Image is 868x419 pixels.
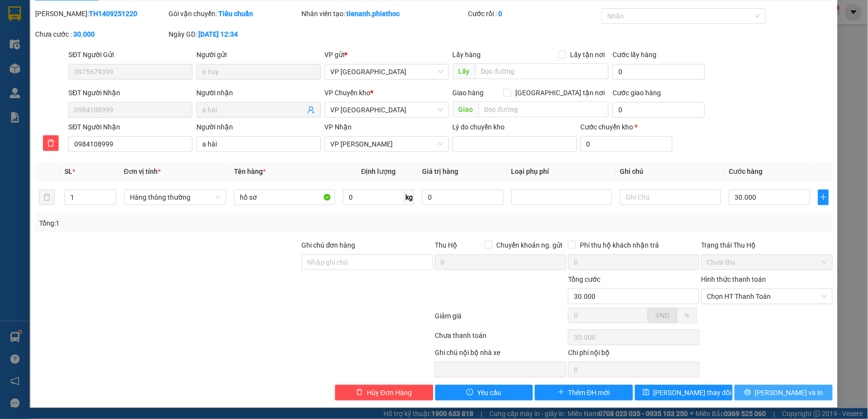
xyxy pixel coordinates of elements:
span: Hàng thông thường [130,190,220,205]
span: Lấy hàng [453,51,481,59]
span: Thu Hộ [435,241,457,249]
button: printer[PERSON_NAME] và In [735,385,833,400]
button: save[PERSON_NAME] thay đổi [635,385,733,400]
span: save [643,389,650,397]
div: Nhân viên tạo: [302,8,466,19]
span: Tên hàng [234,168,266,175]
label: Cước lấy hàng [613,51,656,59]
input: Ghi chú đơn hàng [302,254,433,270]
div: Lý do chuyển kho [453,122,577,132]
input: Dọc đường [479,102,609,117]
span: Thêm ĐH mới [569,387,610,398]
div: Ngày GD: [169,29,300,40]
input: VD: Bàn, Ghế [234,189,335,205]
label: Ghi chú đơn hàng [302,241,356,249]
span: [PERSON_NAME] thay đổi [654,387,732,398]
span: VP Thái Bình [331,103,443,117]
button: plus [818,189,829,205]
span: Tổng cước [568,275,600,283]
b: 0 [499,10,503,18]
div: SĐT Người Nhận [68,87,192,98]
span: kg [404,189,414,205]
li: Hotline: 1900 3383, ĐT/Zalo : 0862837383 [91,36,408,48]
span: [GEOGRAPHIC_DATA] tận nơi [511,87,609,98]
span: user-add [307,106,315,114]
span: VP Chuyển kho [325,89,371,97]
span: Lấy [453,63,475,79]
div: Ghi chú nội bộ nhà xe [435,347,566,362]
span: exclamation-circle [466,389,473,397]
b: tienanh.phiethoc [347,10,400,18]
button: plusThêm ĐH mới [535,385,633,400]
span: Đơn vị tính [124,168,161,175]
th: Ghi chú [616,162,725,181]
span: Chuyển khoản ng. gửi [492,240,566,251]
div: Gói vận chuyển: [169,8,300,19]
span: Phí thu hộ khách nhận trả [576,240,663,251]
span: Giao hàng [453,89,484,97]
b: 30.000 [73,30,95,38]
div: SĐT Người Gửi [68,49,192,60]
th: Loại phụ phí [508,162,616,181]
b: GỬI : VP [GEOGRAPHIC_DATA] [12,71,146,104]
label: Cước giao hàng [613,89,661,97]
span: Giao [453,102,479,117]
input: Cước giao hàng [613,102,705,118]
button: delete [43,135,59,151]
span: VP Trần Khát Chân [331,137,443,151]
div: SĐT Người Nhận [68,122,192,132]
b: TH1409251220 [89,10,137,18]
span: % [685,312,690,319]
span: Định lượng [361,168,396,175]
div: Trạng thái Thu Hộ [701,240,833,251]
div: Người nhận [196,87,320,98]
div: Người gửi [196,49,320,60]
div: [PERSON_NAME]: [35,8,167,19]
b: [DATE] 12:34 [198,30,238,38]
div: Cước chuyển kho [581,122,673,132]
div: Người nhận [196,122,320,132]
input: Ghi Chú [620,189,721,205]
span: VND [656,312,670,319]
span: delete [356,389,363,397]
div: Cước rồi : [468,8,600,19]
div: VP gửi [325,49,449,60]
input: Dọc đường [475,63,609,79]
div: Tổng: 1 [39,218,335,229]
span: delete [43,139,58,147]
span: Yêu cầu [477,387,501,398]
span: Chưa thu [707,255,827,270]
div: Chưa cước : [35,29,167,40]
div: Chi phí nội bộ [568,347,699,362]
span: printer [744,389,751,397]
img: logo.jpg [12,12,61,61]
div: Giảm giá [434,311,567,328]
button: deleteHủy Đơn Hàng [335,385,433,400]
div: Chưa thanh toán [434,330,567,347]
input: Cước lấy hàng [613,64,705,80]
button: delete [39,189,55,205]
span: Giá trị hàng [422,168,458,175]
span: Cước hàng [729,168,762,175]
span: SL [64,168,72,175]
b: Tiêu chuẩn [218,10,253,18]
span: plus [558,389,565,397]
span: Chọn HT Thanh Toán [707,289,827,304]
span: plus [819,193,828,201]
li: 237 [PERSON_NAME] , [GEOGRAPHIC_DATA] [91,24,408,36]
span: VP Tiền Hải [331,64,443,79]
span: Lấy tận nơi [566,49,609,60]
button: exclamation-circleYêu cầu [435,385,533,400]
div: VP Nhận [325,122,449,132]
label: Hình thức thanh toán [701,275,766,283]
span: [PERSON_NAME] và In [755,387,824,398]
span: Hủy Đơn Hàng [367,387,412,398]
